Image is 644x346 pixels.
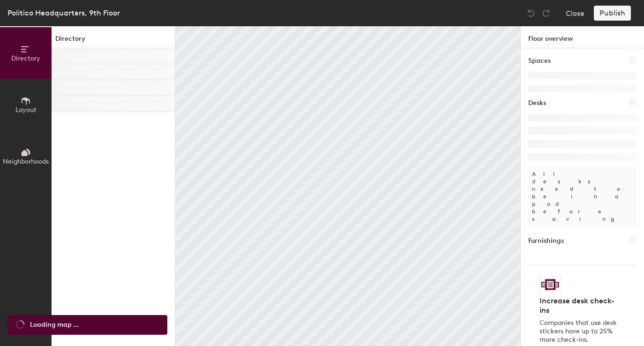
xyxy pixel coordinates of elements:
h1: Furnishings [528,236,564,246]
span: Loading map ... [30,320,79,330]
h1: Floor overview [521,26,644,48]
img: Undo [526,8,536,18]
span: Neighborhoods [3,158,49,165]
h1: Spaces [528,56,551,66]
p: Companies that use desk stickers have up to 25% more check-ins. [539,319,620,344]
img: Sticker logo [539,277,561,293]
h1: Directory [52,34,175,48]
img: Redo [541,8,551,18]
div: Politico Headquarters, 9th Floor [7,7,120,19]
h4: Increase desk check-ins [539,296,620,315]
p: All desks need to be in a pod before saving [528,166,637,226]
span: Layout [15,106,37,114]
button: Close [566,6,584,21]
span: Directory [11,54,40,62]
h1: Desks [528,98,546,108]
canvas: Map [175,26,520,346]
